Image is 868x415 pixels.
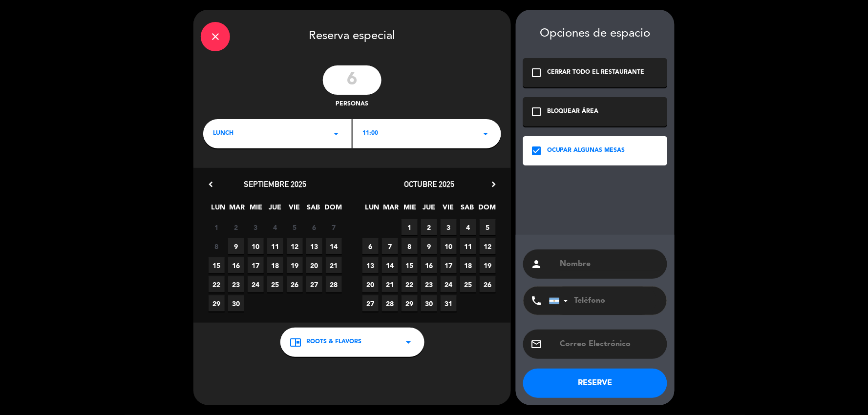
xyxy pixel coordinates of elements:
span: 7 [382,238,398,254]
span: 22 [209,276,225,292]
span: 22 [402,276,418,292]
span: 5 [480,219,496,235]
div: BLOQUEAR ÁREA [547,107,599,117]
i: check_box_outline_blank [530,106,542,118]
i: check_box_outline_blank [530,67,542,79]
span: 2 [228,219,244,235]
span: 15 [402,257,418,273]
span: 19 [480,257,496,273]
span: 14 [326,238,342,254]
span: 12 [480,238,496,254]
span: 10 [441,238,457,254]
span: 21 [382,276,398,292]
i: person [530,258,542,270]
span: 13 [362,257,379,273]
span: JUE [421,202,437,218]
span: 3 [441,219,457,235]
i: email [530,338,542,350]
span: 26 [287,276,303,292]
span: 26 [480,276,496,292]
span: 12 [287,238,303,254]
span: 1 [402,219,418,235]
span: 21 [326,257,342,273]
span: 18 [460,257,476,273]
span: personas [336,100,369,109]
span: 25 [460,276,476,292]
span: 20 [362,276,379,292]
i: arrow_drop_down [330,128,342,140]
span: septiembre 2025 [244,179,307,189]
span: 25 [267,276,283,292]
button: RESERVE [523,369,667,398]
span: VIE [440,202,456,218]
input: Nombre [559,257,660,271]
span: 6 [362,238,379,254]
span: 19 [287,257,303,273]
span: 27 [306,276,322,292]
span: 30 [228,295,244,311]
span: 5 [287,219,303,235]
span: MIE [248,202,264,218]
span: 11:00 [362,129,378,139]
span: octubre 2025 [404,179,454,189]
span: 6 [306,219,322,235]
span: VIE [286,202,302,218]
span: 14 [382,257,398,273]
div: OCUPAR ALGUNAS MESAS [547,146,625,156]
span: 30 [421,295,437,311]
span: 11 [460,238,476,254]
span: MIE [402,202,418,218]
i: chevron_left [206,179,216,189]
span: MAR [229,202,245,218]
span: 16 [228,257,244,273]
div: Opciones de espacio [523,27,667,41]
span: 9 [228,238,244,254]
div: Reserva especial [193,10,511,61]
i: arrow_drop_down [403,336,415,348]
span: DOM [478,202,494,218]
span: ROOTS & FLAVORS [307,337,362,347]
i: check_box [530,145,542,157]
span: SAB [305,202,321,218]
span: 4 [460,219,476,235]
span: 27 [362,295,379,311]
span: 16 [421,257,437,273]
span: 28 [326,276,342,292]
span: 18 [267,257,283,273]
span: 20 [306,257,322,273]
span: JUE [267,202,283,218]
span: 9 [421,238,437,254]
span: 1 [209,219,225,235]
span: 2 [421,219,437,235]
i: arrow_drop_down [480,128,491,140]
span: MAR [383,202,399,218]
span: 24 [441,276,457,292]
span: 3 [248,219,264,235]
i: phone [530,295,542,307]
span: 17 [248,257,264,273]
span: 11 [267,238,283,254]
span: SAB [459,202,475,218]
span: 24 [248,276,264,292]
input: Teléfono [549,287,656,315]
i: chevron_right [488,179,499,189]
span: 13 [306,238,322,254]
span: LUN [364,202,380,218]
span: 29 [209,295,225,311]
span: 10 [248,238,264,254]
span: 4 [267,219,283,235]
span: 31 [441,295,457,311]
i: close [210,31,221,42]
span: 29 [402,295,418,311]
span: 28 [382,295,398,311]
span: DOM [324,202,340,218]
span: LUN [210,202,226,218]
span: 7 [326,219,342,235]
i: chrome_reader_mode [290,336,302,348]
span: 15 [209,257,225,273]
span: 23 [228,276,244,292]
input: 0 [323,65,381,95]
div: CERRAR TODO EL RESTAURANTE [547,68,645,78]
div: Argentina: +54 [550,287,572,314]
span: 23 [421,276,437,292]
